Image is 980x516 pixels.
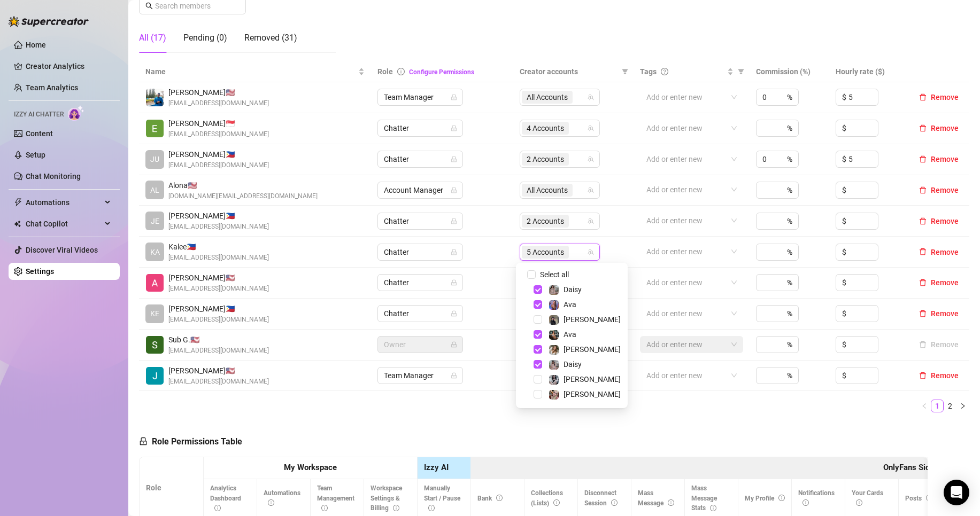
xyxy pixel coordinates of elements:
div: Removed (31) [244,32,297,44]
span: Team Manager [384,89,457,105]
img: Daisy [549,360,559,370]
span: Remove [931,278,959,287]
span: 2 Accounts [522,215,569,228]
span: My Profile [745,495,785,502]
img: Sadie [549,375,559,385]
span: Name [145,66,356,77]
span: [EMAIL_ADDRESS][DOMAIN_NAME] [168,98,269,108]
span: info-circle [710,505,716,511]
span: info-circle [321,505,328,511]
span: lock [451,187,457,193]
span: 5 Accounts [522,246,569,259]
span: team [588,125,594,131]
span: [EMAIL_ADDRESS][DOMAIN_NAME] [168,129,269,139]
span: [DOMAIN_NAME][EMAIL_ADDRESS][DOMAIN_NAME] [168,191,318,201]
li: 2 [944,400,956,412]
span: info-circle [668,499,674,506]
strong: Izzy AI [424,463,449,472]
img: Anna [549,315,559,325]
span: left [921,403,928,409]
a: Team Analytics [26,83,78,92]
th: Name [139,61,371,82]
strong: My Workspace [284,463,337,472]
span: [PERSON_NAME] 🇺🇸 [168,87,269,98]
img: Eduardo Leon Jr [146,120,164,137]
span: info-circle [214,505,221,511]
h5: Role Permissions Table [139,435,242,448]
span: All Accounts [522,91,573,104]
span: 4 Accounts [527,122,564,134]
span: info-circle [856,499,862,506]
span: Chatter [384,306,457,322]
span: thunderbolt [14,198,22,207]
span: Select tree node [534,315,542,324]
span: 2 Accounts [527,215,564,227]
span: lock [451,156,457,162]
li: 1 [931,400,944,412]
button: Remove [915,307,963,320]
span: team [588,187,594,193]
span: Select tree node [534,300,542,309]
span: Daisy [564,285,582,294]
img: Sub Genius [146,336,164,354]
span: Remove [931,309,959,318]
span: Chatter [384,120,457,136]
span: delete [919,155,927,163]
span: Remove [931,124,959,132]
button: left [918,400,931,412]
span: Chatter [384,244,457,260]
span: [PERSON_NAME] [564,345,621,354]
span: [PERSON_NAME] [564,315,621,324]
span: delete [919,310,927,317]
span: Team Manager [384,368,457,384]
span: filter [622,68,628,75]
button: Remove [915,184,963,197]
span: [EMAIL_ADDRESS][DOMAIN_NAME] [168,377,269,387]
span: delete [919,124,927,132]
span: [PERSON_NAME] [564,390,621,398]
span: Mass Message [638,489,674,507]
span: info-circle [393,505,399,511]
a: Settings [26,267,54,276]
span: [PERSON_NAME] 🇸🇬 [168,118,269,129]
span: Select tree node [534,285,542,294]
button: Remove [915,91,963,104]
li: Previous Page [918,400,931,412]
span: lock [451,372,457,379]
button: Remove [915,246,963,259]
span: JU [150,153,159,165]
span: Manually Start / Pause [424,484,460,512]
span: delete [919,186,927,194]
span: Daisy [564,360,582,369]
span: 4 Accounts [522,122,569,135]
span: Ava [564,300,576,309]
span: Remove [931,93,959,101]
a: Setup [26,151,45,159]
span: KE [150,308,159,319]
span: Remove [931,155,959,163]
span: Workspace Settings & Billing [371,484,402,512]
a: Creator Analytics [26,58,111,75]
span: Remove [931,248,959,256]
span: lock [451,218,457,224]
span: Collections (Lists) [531,489,563,507]
span: info-circle [496,495,503,501]
span: Alona 🇺🇸 [168,179,318,191]
span: Notifications [798,489,835,507]
div: Pending (0) [183,32,227,44]
span: Analytics Dashboard [210,484,241,512]
img: Daisy [549,285,559,295]
span: Sub G. 🇺🇸 [168,334,269,346]
img: Anna [549,390,559,400]
span: lock [451,279,457,286]
span: AL [150,184,159,196]
th: Hourly rate ($) [829,61,908,82]
span: team [588,249,594,255]
span: info-circle [926,495,932,501]
span: info-circle [611,499,618,506]
div: All (17) [139,32,166,44]
span: lock [451,125,457,131]
span: Owner [384,337,457,353]
span: [EMAIL_ADDRESS][DOMAIN_NAME] [168,222,269,232]
div: Open Intercom Messenger [944,480,969,505]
